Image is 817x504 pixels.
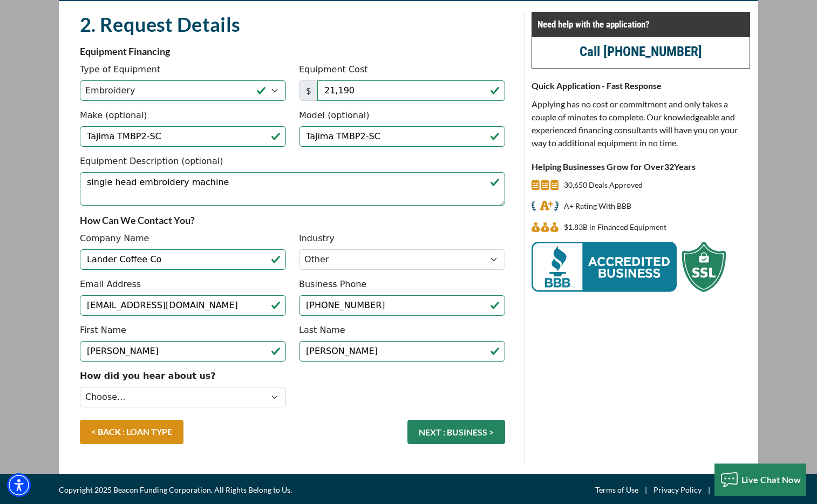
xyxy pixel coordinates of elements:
[299,63,368,76] label: Equipment Cost
[664,161,674,172] span: 32
[80,370,216,383] label: How did you hear about us?
[80,155,223,168] label: Equipment Description (optional)
[537,18,744,31] p: Need help with the application?
[7,473,31,497] div: Accessibility Menu
[564,221,666,234] p: $1,830,225,269 in Financed Equipment
[80,12,505,37] h2: 2. Request Details
[638,483,653,496] span: |
[532,242,726,292] img: BBB Acredited Business and SSL Protection
[299,324,345,337] label: Last Name
[80,420,183,444] a: < BACK : LOAN TYPE
[407,420,505,444] button: NEXT : BUSINESS >
[59,483,292,496] span: Copyright 2025 Beacon Funding Corporation. All Rights Belong to Us.
[299,370,463,412] iframe: reCAPTCHA
[702,483,717,496] span: |
[299,278,366,291] label: Business Phone
[80,109,147,122] label: Make (optional)
[564,200,631,213] p: A+ Rating With BBB
[80,278,141,291] label: Email Address
[714,464,807,496] button: Live Chat Now
[299,80,318,101] span: $
[741,474,801,485] span: Live Chat Now
[532,160,750,173] p: Helping Businesses Grow for Over Years
[564,179,643,192] p: 30,650 Deals Approved
[80,214,505,227] p: How Can We Contact You?
[299,232,335,245] label: Industry
[80,63,160,76] label: Type of Equipment
[595,483,638,496] a: Terms of Use
[532,79,750,92] p: Quick Application - Fast Response
[299,109,369,122] label: Model (optional)
[80,324,126,337] label: First Name
[653,483,702,496] a: Privacy Policy
[580,44,702,59] a: call (847) 897-2499
[80,232,149,245] label: Company Name
[532,98,750,149] p: Applying has no cost or commitment and only takes a couple of minutes to complete. Our knowledgea...
[80,45,505,58] p: Equipment Financing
